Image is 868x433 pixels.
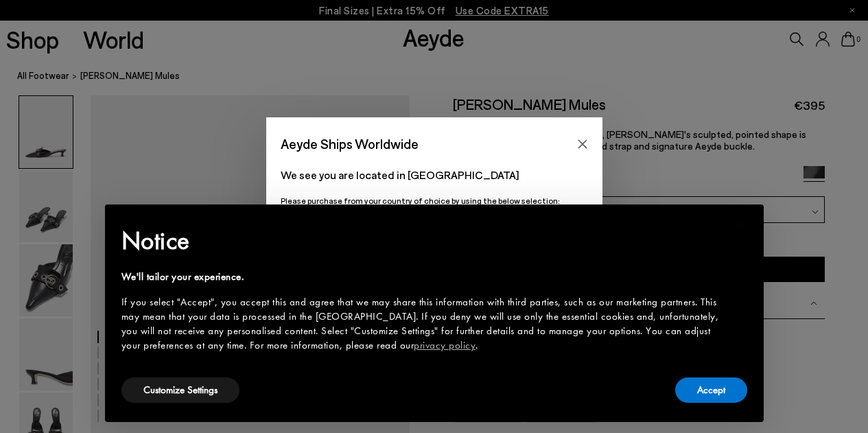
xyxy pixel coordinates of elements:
[737,214,746,235] span: ×
[281,132,419,156] span: Aeyde Ships Worldwide
[121,270,725,284] div: We'll tailor your experience.
[675,377,747,403] button: Accept
[414,338,476,352] a: privacy policy
[281,167,588,183] p: We see you are located in [GEOGRAPHIC_DATA]
[121,295,725,353] div: If you select "Accept", you accept this and agree that we may share this information with third p...
[121,377,239,403] button: Customize Settings
[725,209,758,242] button: Close this notice
[121,223,725,259] h2: Notice
[572,134,593,154] button: Close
